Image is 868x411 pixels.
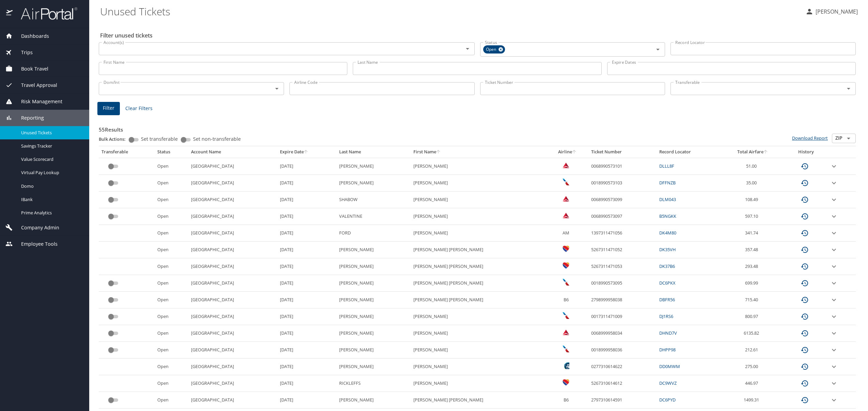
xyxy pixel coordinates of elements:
span: Value Scorecard [21,156,81,163]
td: 715.40 [721,292,785,308]
a: DJ1RS6 [659,313,673,319]
button: expand row [830,396,838,404]
a: DC6PYD [659,397,676,403]
td: [DATE] [277,325,336,342]
td: 0068990573099 [588,192,657,208]
td: [PERSON_NAME] [411,225,547,242]
td: [GEOGRAPHIC_DATA] [188,208,277,225]
span: Open [483,46,500,53]
td: [GEOGRAPHIC_DATA] [188,192,277,208]
td: Open [155,158,188,174]
img: American Airlines [563,312,569,319]
span: B6 [564,397,569,403]
td: [PERSON_NAME] [PERSON_NAME] [411,242,547,258]
button: expand row [830,363,838,371]
td: [PERSON_NAME] [336,158,411,174]
button: expand row [830,379,838,387]
td: 5267311471052 [588,242,657,258]
td: [PERSON_NAME] [411,175,547,192]
span: Domo [21,183,81,189]
td: [PERSON_NAME] [336,325,411,342]
td: [PERSON_NAME] [PERSON_NAME] [411,292,547,308]
span: Prime Analytics [21,210,81,216]
td: Open [155,325,188,342]
a: DC6PKX [659,280,675,286]
td: [PERSON_NAME] [411,325,547,342]
button: expand row [830,196,838,204]
td: [GEOGRAPHIC_DATA] [188,258,277,275]
td: [DATE] [277,258,336,275]
td: 0018999958036 [588,342,657,359]
h1: Unused Tickets [100,1,800,22]
td: 597.10 [721,208,785,225]
td: Open [155,175,188,192]
td: [PERSON_NAME] [336,292,411,308]
span: Risk Management [13,98,62,105]
td: [GEOGRAPHIC_DATA] [188,392,277,409]
td: [DATE] [277,392,336,409]
td: Open [155,242,188,258]
button: Open [653,45,663,54]
td: [GEOGRAPHIC_DATA] [188,325,277,342]
p: Bulk Actions: [99,136,131,142]
td: 2797310614591 [588,392,657,409]
td: [PERSON_NAME] [411,192,547,208]
img: Delta Airlines [563,162,569,169]
td: Open [155,375,188,392]
td: [GEOGRAPHIC_DATA] [188,342,277,359]
a: Download Report [792,135,828,141]
button: expand row [830,296,838,304]
td: [PERSON_NAME] [336,258,411,275]
td: [PERSON_NAME] [336,175,411,192]
button: expand row [830,229,838,237]
td: [DATE] [277,192,336,208]
span: Set non-transferable [193,137,241,141]
td: Open [155,342,188,359]
img: airportal-logo.png [13,7,77,20]
th: Ticket Number [588,146,657,158]
td: VALENTINE [336,208,411,225]
th: Record Locator [657,146,721,158]
td: [DATE] [277,158,336,174]
td: 341.74 [721,225,785,242]
td: 0068990573097 [588,208,657,225]
td: 0018990573103 [588,175,657,192]
td: [PERSON_NAME] [336,359,411,375]
td: 5267311471053 [588,258,657,275]
button: expand row [830,262,838,271]
a: B5NGKK [659,213,676,219]
td: [GEOGRAPHIC_DATA] [188,275,277,292]
span: AM [563,230,569,236]
button: Open [272,84,282,93]
td: Open [155,392,188,409]
a: DLLL8F [659,163,674,169]
button: expand row [830,279,838,287]
td: Open [155,308,188,325]
td: SHABOW [336,192,411,208]
th: Airline [546,146,588,158]
th: Total Airfare [721,146,785,158]
span: Trips [13,49,33,56]
td: 357.48 [721,242,785,258]
td: [DATE] [277,242,336,258]
button: sort [304,150,309,154]
td: [PERSON_NAME] [PERSON_NAME] [411,392,547,409]
td: Open [155,192,188,208]
img: Delta Airlines [563,195,569,202]
td: RICKLEFFS [336,375,411,392]
td: [GEOGRAPHIC_DATA] [188,242,277,258]
span: Clear Filters [125,104,153,113]
td: [PERSON_NAME] [411,208,547,225]
td: [PERSON_NAME] [411,375,547,392]
img: American Airlines [563,346,569,352]
button: expand row [830,162,838,170]
td: 0277310614622 [588,359,657,375]
div: Transferable [101,149,152,155]
span: Savings Tracker [21,143,81,149]
td: Open [155,208,188,225]
td: Open [155,225,188,242]
button: sort [763,150,768,154]
span: Reporting [13,114,44,122]
td: [PERSON_NAME] [411,342,547,359]
th: Status [155,146,188,158]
